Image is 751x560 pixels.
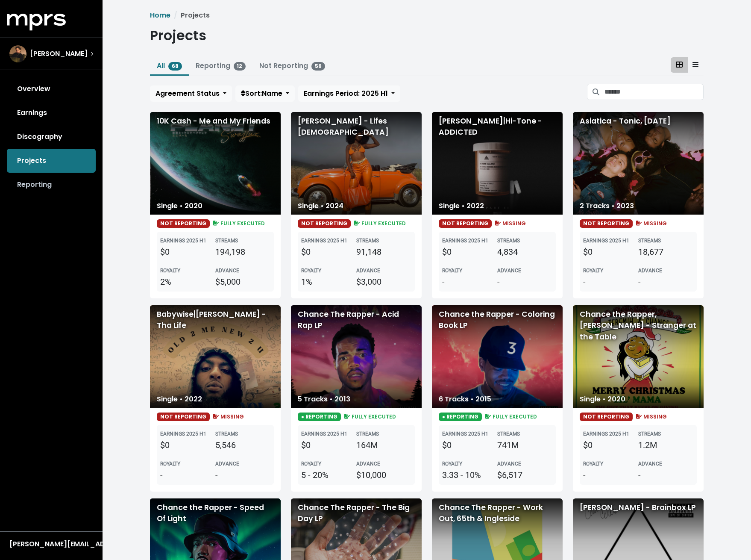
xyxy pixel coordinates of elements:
b: STREAMS [497,238,520,244]
a: mprs logo [7,17,66,27]
div: $0 [442,245,497,258]
span: NOT REPORTING [580,219,633,228]
span: FULLY EXECUTED [343,413,396,420]
span: MISSING [211,413,244,420]
div: $3,000 [356,275,411,288]
b: EARNINGS 2025 H1 [301,431,347,437]
button: Agreement Status [150,85,232,102]
b: EARNINGS 2025 H1 [301,238,347,244]
div: 5 - 20% [301,469,356,481]
div: Single • 2020 [150,197,209,215]
span: 56 [311,62,325,71]
div: - [497,275,552,288]
b: ROYALTY [160,461,180,467]
b: STREAMS [497,431,520,437]
div: $10,000 [356,469,411,481]
div: Asiatica - Tonic, [DATE] [573,112,704,215]
div: 2% [160,275,215,288]
a: Earnings [7,101,96,125]
div: 3.33 - 10% [442,469,497,481]
div: 164M [356,439,411,451]
div: - [583,469,638,481]
b: ADVANCE [356,268,380,274]
a: Not Reporting56 [259,61,325,71]
div: 4,834 [497,245,552,258]
b: ADVANCE [497,461,521,467]
span: [PERSON_NAME] [30,49,88,59]
nav: breadcrumb [150,10,704,21]
div: $6,517 [497,469,552,481]
div: [PERSON_NAME][EMAIL_ADDRESS][PERSON_NAME][DOMAIN_NAME] [9,539,93,549]
b: EARNINGS 2025 H1 [160,238,206,244]
span: MISSING [634,413,667,420]
span: NOT REPORTING [580,413,633,421]
b: STREAMS [356,431,379,437]
b: EARNINGS 2025 H1 [583,431,629,437]
b: ROYALTY [442,268,462,274]
div: 10K Cash - Me and My Friends [150,112,281,215]
div: 5,546 [215,439,270,451]
span: FULLY EXECUTED [211,220,265,227]
b: ROYALTY [160,268,180,274]
b: ROYALTY [301,461,321,467]
div: $0 [301,245,356,258]
img: The selected account / producer [9,45,26,62]
div: - [442,275,497,288]
div: Single • 2020 [573,391,632,408]
button: Sort:Name [235,85,295,102]
div: Single • 2022 [432,197,491,215]
span: NOT REPORTING [298,219,351,228]
span: NOT REPORTING [157,413,210,421]
a: Reporting [7,173,96,197]
div: Chance The Rapper - Acid Rap LP [291,305,422,408]
div: 2 Tracks • 2023 [573,197,641,215]
div: - [160,469,215,481]
b: STREAMS [638,431,661,437]
span: MISSING [634,220,667,227]
span: FULLY EXECUTED [484,413,537,420]
span: FULLY EXECUTED [352,220,406,227]
span: 12 [234,62,246,71]
div: - [215,469,270,481]
div: $0 [160,439,215,451]
div: $0 [583,439,638,451]
svg: Table View [692,61,698,68]
span: Agreement Status [155,88,220,98]
a: Overview [7,77,96,101]
div: 18,677 [638,245,693,258]
b: ADVANCE [215,461,239,467]
svg: Card View [676,61,683,68]
div: $0 [160,245,215,258]
b: ADVANCE [497,268,521,274]
div: - [583,275,638,288]
div: 91,148 [356,245,411,258]
h1: Projects [150,27,206,44]
b: ROYALTY [583,268,603,274]
span: NOT REPORTING [439,219,492,228]
div: 6 Tracks • 2015 [432,391,498,408]
div: [PERSON_NAME]|Hi-Tone - ADDICTED [432,112,563,215]
span: Earnings Period: 2025 H1 [304,88,388,98]
span: 68 [168,62,182,71]
b: ADVANCE [638,268,662,274]
div: 194,198 [215,245,270,258]
b: STREAMS [638,238,661,244]
div: [PERSON_NAME] - Lifes [DEMOGRAPHIC_DATA] [291,112,422,215]
b: EARNINGS 2025 H1 [442,431,488,437]
b: EARNINGS 2025 H1 [442,238,488,244]
span: NOT REPORTING [157,219,210,228]
b: ADVANCE [215,268,239,274]
a: Reporting12 [196,61,246,71]
b: ROYALTY [442,461,462,467]
div: $5,000 [215,275,270,288]
b: ROYALTY [301,268,321,274]
button: [PERSON_NAME][EMAIL_ADDRESS][PERSON_NAME][DOMAIN_NAME] [7,539,96,550]
button: Earnings Period: 2025 H1 [298,85,400,102]
li: Projects [170,10,210,21]
span: ● REPORTING [439,413,482,421]
div: 741M [497,439,552,451]
div: - [638,275,693,288]
a: All68 [157,61,182,71]
span: ● REPORTING [298,413,341,421]
b: STREAMS [215,238,238,244]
